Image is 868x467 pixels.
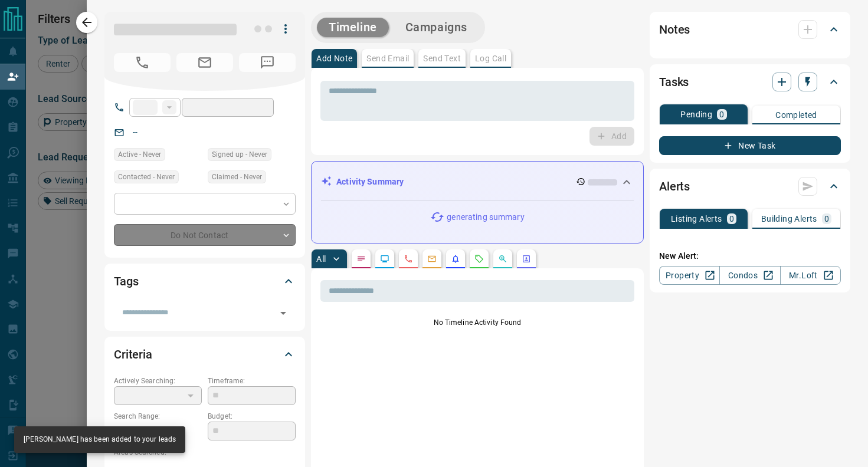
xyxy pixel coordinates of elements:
p: New Alert: [659,250,841,262]
p: Activity Summary [336,176,404,188]
p: generating summary [447,211,524,223]
p: All [316,255,326,263]
p: Listing Alerts [671,215,722,223]
div: [PERSON_NAME] has been added to your leads [24,430,176,449]
p: 0 [719,110,724,119]
svg: Opportunities [498,254,507,264]
span: Active - Never [118,149,161,160]
p: 0 [729,215,734,223]
svg: Calls [404,254,413,264]
span: No Number [114,53,171,72]
svg: Emails [427,254,437,264]
p: Building Alerts [761,215,817,223]
a: Condos [719,266,780,285]
p: 0 [824,215,829,223]
p: Search Range: [114,411,202,422]
span: Contacted - Never [118,171,175,183]
h2: Tasks [659,73,689,91]
svg: Requests [474,254,484,264]
div: Alerts [659,172,841,200]
p: No Timeline Activity Found [320,317,634,328]
button: Open [275,305,291,321]
svg: Agent Actions [522,254,531,264]
p: Pending [680,110,712,119]
span: Signed up - Never [212,149,267,160]
span: No Email [176,53,233,72]
h2: Tags [114,272,138,291]
button: New Task [659,136,841,155]
div: Do Not Contact [114,224,296,246]
div: Tasks [659,68,841,96]
p: Completed [775,111,817,119]
h2: Criteria [114,345,152,364]
div: Tags [114,267,296,295]
a: Mr.Loft [780,266,841,285]
button: Campaigns [394,18,479,37]
a: -- [133,127,137,137]
div: Criteria [114,340,296,369]
div: Activity Summary [321,171,634,193]
span: Claimed - Never [212,171,262,183]
svg: Listing Alerts [451,254,460,264]
svg: Lead Browsing Activity [380,254,389,264]
p: Budget: [208,411,296,422]
button: Timeline [317,18,389,37]
p: Areas Searched: [114,447,296,458]
h2: Alerts [659,177,690,196]
span: No Number [239,53,296,72]
p: Actively Searching: [114,376,202,386]
p: Add Note [316,54,352,63]
p: Timeframe: [208,376,296,386]
h2: Notes [659,20,690,39]
a: Property [659,266,720,285]
svg: Notes [356,254,366,264]
div: Notes [659,15,841,44]
p: -- - -- [114,422,202,441]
